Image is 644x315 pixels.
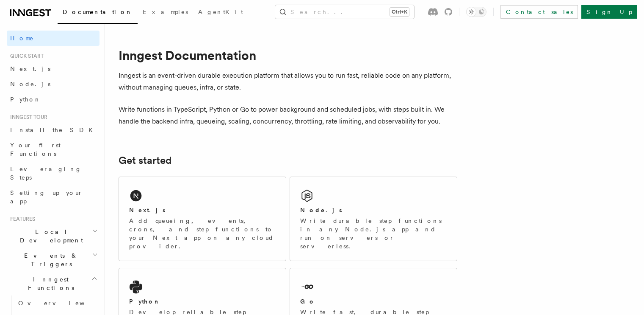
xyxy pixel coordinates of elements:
button: Local Development [7,224,100,248]
a: Node.js [7,76,100,92]
button: Toggle dark mode [466,7,486,17]
p: Add queueing, events, crons, and step functions to your Next app on any cloud provider. [129,217,276,250]
kbd: Ctrl+K [390,8,409,16]
h2: Python [129,297,160,306]
a: Documentation [58,3,138,24]
a: Install the SDK [7,122,100,138]
a: Setting up your app [7,185,100,209]
a: Home [7,31,100,46]
h2: Go [300,297,315,306]
h2: Next.js [129,206,166,214]
h1: Inngest Documentation [119,48,457,63]
a: Next.js [7,61,100,76]
span: Leveraging Steps [10,166,82,181]
a: Contact sales [500,5,578,19]
a: Node.jsWrite durable step functions in any Node.js app and run on servers or serverless. [290,177,457,261]
span: Local Development [7,228,92,245]
span: Node.js [10,81,50,87]
p: Write durable step functions in any Node.js app and run on servers or serverless. [300,217,447,250]
a: Leveraging Steps [7,161,100,185]
a: Overview [15,295,100,311]
span: Install the SDK [10,127,98,133]
span: Your first Functions [10,142,61,157]
button: Search...Ctrl+K [275,5,414,19]
span: Documentation [63,8,133,15]
h2: Node.js [300,206,342,214]
a: Next.jsAdd queueing, events, crons, and step functions to your Next app on any cloud provider. [119,177,286,261]
p: Write functions in TypeScript, Python or Go to power background and scheduled jobs, with steps bu... [119,104,457,127]
span: Events & Triggers [7,251,92,268]
span: Overview [18,300,105,307]
span: Home [10,34,34,42]
span: Inngest Functions [7,275,91,292]
p: Inngest is an event-driven durable execution platform that allows you to run fast, reliable code ... [119,70,457,93]
span: Python [10,96,41,103]
a: Python [7,92,100,107]
a: AgentKit [193,3,248,23]
span: Examples [143,8,188,15]
span: Inngest tour [7,114,47,121]
button: Inngest Functions [7,272,100,295]
a: Sign Up [581,5,637,19]
a: Get started [119,155,171,166]
span: Features [7,216,35,222]
span: Quick start [7,53,44,59]
span: AgentKit [198,8,243,15]
a: Examples [138,3,193,23]
button: Events & Triggers [7,248,100,272]
span: Next.js [10,65,50,72]
a: Your first Functions [7,138,100,161]
span: Setting up your app [10,189,83,205]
